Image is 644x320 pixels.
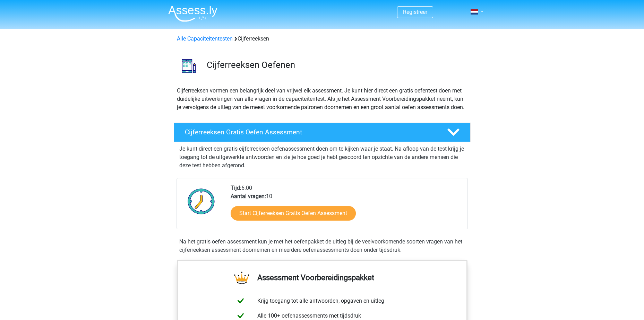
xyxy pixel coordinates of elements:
[225,184,467,229] div: 6:00 10
[177,238,468,254] div: Na het gratis oefen assessment kun je met het oefenpakket de uitleg bij de veelvoorkomende soorte...
[231,185,241,191] b: Tijd:
[168,6,217,22] img: Assessly
[231,206,356,221] a: Start Cijferreeksen Gratis Oefen Assessment
[177,87,467,112] p: Cijferreeksen vormen een belangrijk deel van vrijwel elk assessment. Je kunt hier direct een grat...
[403,9,427,15] a: Registreer
[179,145,465,170] p: Je kunt direct een gratis cijferreeksen oefenassessment doen om te kijken waar je staat. Na afloo...
[184,184,219,219] img: Klok
[185,128,436,136] h4: Cijferreeksen Gratis Oefen Assessment
[207,60,465,70] h3: Cijferreeksen Oefenen
[174,35,470,43] div: Cijferreeksen
[174,51,204,81] img: cijferreeksen
[231,193,266,199] b: Aantal vragen:
[177,35,233,42] a: Alle Capaciteitentesten
[171,123,473,142] a: Cijferreeksen Gratis Oefen Assessment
